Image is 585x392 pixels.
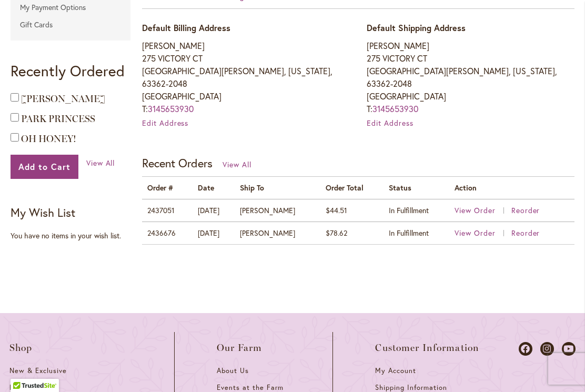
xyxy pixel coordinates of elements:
[455,228,496,238] span: View Order
[142,118,189,128] a: Edit Address
[142,222,193,244] td: 2436676
[11,230,136,241] div: You have no items in your wish list.
[519,342,532,356] a: Dahlias on Facebook
[320,177,384,199] th: Order Total
[21,93,105,105] a: [PERSON_NAME]
[375,366,416,375] span: My Account
[562,342,576,356] a: Dahlias on Youtube
[86,158,115,168] span: View All
[223,159,251,169] a: View All
[142,155,213,170] strong: Recent Orders
[11,205,75,220] strong: My Wish List
[11,155,78,179] button: Add to Cart
[142,22,230,33] span: Default Billing Address
[11,61,125,81] strong: Recently Ordered
[384,222,449,244] td: In Fulfillment
[235,222,320,244] td: [PERSON_NAME]
[235,177,320,199] th: Ship To
[367,22,466,33] span: Default Shipping Address
[217,366,249,375] span: About Us
[384,177,449,199] th: Status
[142,177,193,199] th: Order #
[193,177,235,199] th: Date
[8,355,37,384] iframe: Launch Accessibility Center
[11,17,130,33] a: Gift Cards
[18,161,70,172] span: Add to Cart
[367,39,574,115] address: [PERSON_NAME] 275 VICTORY CT [GEOGRAPHIC_DATA][PERSON_NAME], [US_STATE], 63362-2048 [GEOGRAPHIC_D...
[455,228,509,238] a: View Order
[21,113,95,125] a: PARK PRINCESS
[9,383,57,392] span: Dahlia Tubers
[367,118,413,128] a: Edit Address
[449,177,574,199] th: Action
[326,205,347,215] span: $44.51
[540,342,554,356] a: Dahlias on Instagram
[193,199,235,222] td: [DATE]
[235,199,320,222] td: [PERSON_NAME]
[455,205,509,215] a: View Order
[148,103,194,114] a: 3145653930
[326,228,347,238] span: $78.62
[455,205,496,215] span: View Order
[193,222,235,244] td: [DATE]
[217,383,283,392] span: Events at the Farm
[86,158,115,168] a: View All
[142,39,350,115] address: [PERSON_NAME] 275 VICTORY CT [GEOGRAPHIC_DATA][PERSON_NAME], [US_STATE], 63362-2048 [GEOGRAPHIC_D...
[384,199,449,222] td: In Fulfillment
[9,343,33,353] span: Shop
[372,103,418,114] a: 3145653930
[9,366,67,375] span: New & Exclusive
[217,343,262,353] span: Our Farm
[375,343,479,353] span: Customer Information
[142,199,193,222] td: 2437051
[511,228,540,238] a: Reorder
[375,383,447,392] span: Shipping Information
[21,133,76,145] a: OH HONEY!
[511,205,540,215] a: Reorder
